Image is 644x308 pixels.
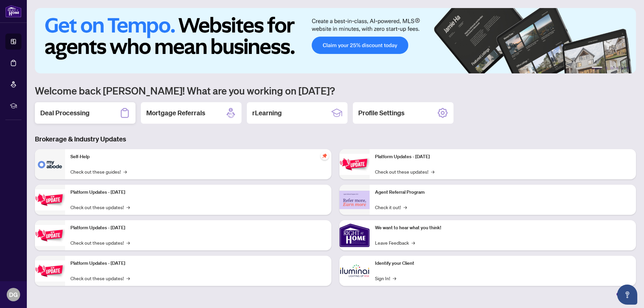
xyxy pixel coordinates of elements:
[126,239,130,246] span: →
[339,220,370,250] img: We want to hear what you think!
[404,203,407,211] span: →
[35,225,65,246] img: Platform Updates - July 21, 2025
[610,67,613,69] button: 3
[126,203,130,211] span: →
[412,239,415,246] span: →
[5,5,21,17] img: logo
[146,108,205,118] h2: Mortgage Referrals
[35,134,636,144] h3: Brokerage & Industry Updates
[70,168,127,175] a: Check out these guides!→
[35,260,65,282] img: Platform Updates - July 8, 2025
[70,260,326,267] p: Platform Updates - [DATE]
[627,67,629,69] button: 6
[9,290,18,299] span: DG
[393,274,396,282] span: →
[375,239,415,246] a: Leave Feedback→
[431,168,434,175] span: →
[375,260,631,267] p: Identify your Client
[605,67,608,69] button: 2
[375,203,407,211] a: Check it out!→
[35,8,636,73] img: Slide 0
[592,67,602,69] button: 1
[70,274,130,282] a: Check out these updates!→
[375,189,631,196] p: Agent Referral Program
[70,203,130,211] a: Check out these updates!→
[339,256,370,286] img: Identify your Client
[616,67,619,69] button: 4
[339,191,370,209] img: Agent Referral Program
[321,152,329,160] span: pushpin
[375,274,396,282] a: Sign In!→
[40,108,90,118] h2: Deal Processing
[126,274,130,282] span: →
[123,168,127,175] span: →
[70,153,326,161] p: Self-Help
[617,285,637,305] button: Open asap
[339,154,370,175] img: Platform Updates - June 23, 2025
[35,149,65,179] img: Self-Help
[621,67,624,69] button: 5
[252,108,282,118] h2: rLearning
[35,189,65,210] img: Platform Updates - September 16, 2025
[70,224,326,232] p: Platform Updates - [DATE]
[375,153,631,161] p: Platform Updates - [DATE]
[35,84,636,97] h1: Welcome back [PERSON_NAME]! What are you working on [DATE]?
[358,108,405,118] h2: Profile Settings
[375,168,434,175] a: Check out these updates!→
[70,189,326,196] p: Platform Updates - [DATE]
[375,224,631,232] p: We want to hear what you think!
[70,239,130,246] a: Check out these updates!→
